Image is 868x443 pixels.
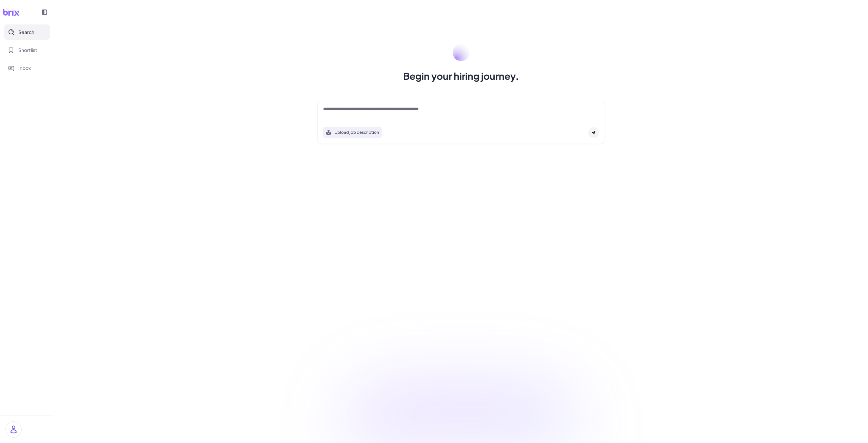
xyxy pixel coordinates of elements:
[18,29,34,36] span: Search
[323,127,382,138] button: Search using job description
[4,42,50,58] button: Shortlist
[4,60,50,76] button: Inbox
[4,24,50,40] button: Search
[18,64,31,72] span: Inbox
[6,422,21,437] img: user_logo.png
[403,69,519,83] h1: Begin your hiring journey.
[18,47,37,54] span: Shortlist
